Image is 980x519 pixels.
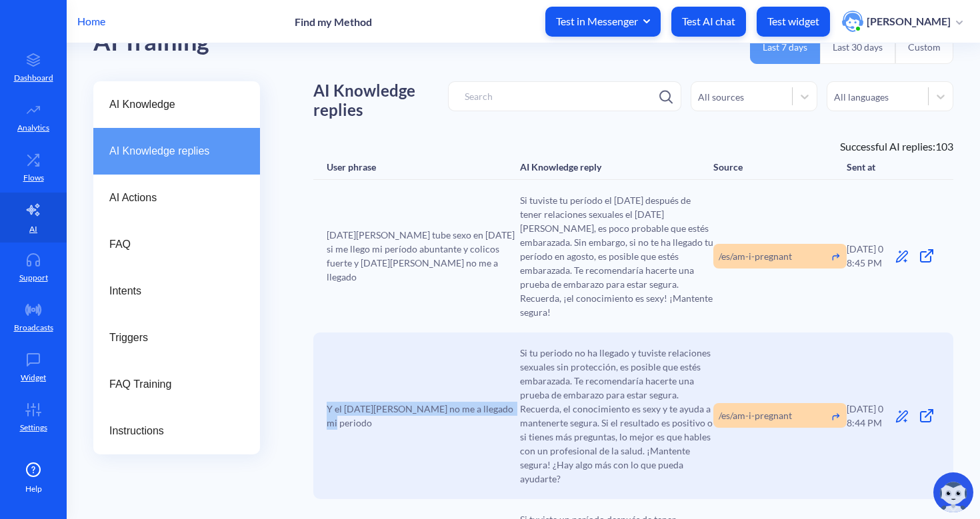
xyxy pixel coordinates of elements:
[847,242,890,270] div: [DATE] 08:45 PM
[847,161,875,173] div: Sent at
[842,11,863,32] img: user photo
[820,30,895,64] button: Last 30 days
[757,7,830,37] button: Test widget
[77,13,105,29] p: Home
[713,403,847,428] div: https://findmymethod.org/es/am-i-pregnant
[109,376,233,392] span: FAQ Training
[93,361,260,408] a: FAQ Training
[834,89,889,103] div: All languages
[719,249,792,263] span: /es/am-i-pregnant
[448,81,681,111] input: Search
[295,15,372,28] p: Find my Method
[109,237,233,253] span: FAQ
[313,81,448,120] h1: AI Knowledge replies
[19,272,48,284] p: Support
[520,346,713,486] span: Si tu periodo no ha llegado y tuviste relaciones sexuales sin protección, es posible que estés em...
[556,14,650,29] span: Test in Messenger
[327,161,376,173] div: User phrase
[109,423,233,439] span: Instructions
[109,190,233,206] span: AI Actions
[545,7,661,37] button: Test in Messenger
[867,14,951,29] p: [PERSON_NAME]
[835,9,969,33] button: user photo[PERSON_NAME]
[520,193,713,319] span: Si tuviste tu período el [DATE] después de tener relaciones sexuales el [DATE][PERSON_NAME], es p...
[93,128,260,175] a: AI Knowledge replies
[933,472,973,512] img: copilot-icon.svg
[93,81,260,128] a: AI Knowledge
[109,330,233,346] span: Triggers
[713,244,847,268] div: https://findmymethod.org/es/am-i-pregnant
[327,402,520,430] span: Y el [DATE][PERSON_NAME] no me a llegado mi periodo
[29,223,37,235] p: AI
[109,143,233,159] span: AI Knowledge replies
[750,30,820,64] button: Last 7 days
[93,268,260,314] a: Intents
[14,72,53,84] p: Dashboard
[93,314,260,361] a: Triggers
[698,89,744,103] div: All sources
[767,15,819,28] p: Test widget
[109,97,233,113] span: AI Knowledge
[713,161,743,173] div: Source
[682,15,735,28] p: Test AI chat
[25,483,42,495] span: Help
[21,372,46,384] p: Widget
[93,408,260,454] a: Instructions
[520,161,601,173] div: AI Knowledge reply
[93,221,260,268] a: FAQ
[895,30,953,64] button: Custom
[719,408,792,422] span: /es/am-i-pregnant
[23,172,44,184] p: Flows
[93,175,260,221] a: AI Actions
[847,402,890,430] div: [DATE] 08:44 PM
[313,139,953,155] div: Successful AI replies: 103
[17,122,49,134] p: Analytics
[327,228,520,284] span: [DATE][PERSON_NAME] tube sexo en [DATE] si me llego mi período abuntante y colicos fuerte y [DATE...
[14,322,53,334] p: Broadcasts
[671,7,746,37] button: Test AI chat
[109,283,233,299] span: Intents
[20,422,47,434] p: Settings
